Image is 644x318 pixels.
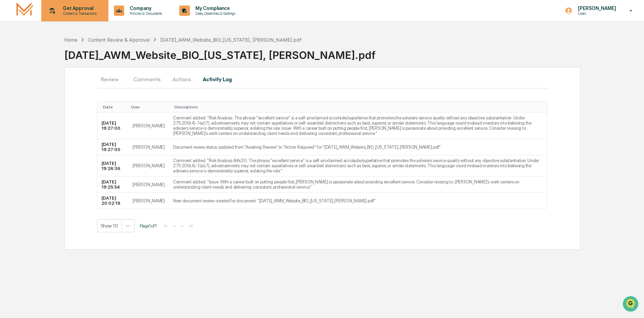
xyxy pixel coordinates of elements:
button: Review [97,71,128,87]
a: 🗄️Attestations [47,84,88,96]
iframe: Open customer support [622,295,641,314]
img: logo [17,2,33,19]
a: 🖐️Preclearance [4,84,47,96]
td: [PERSON_NAME] [128,193,169,209]
td: Comment added: "​Risk Analysis:&#x20; The phrase "excellent service" is a self-proclaimed accolad... [169,155,547,177]
td: [PERSON_NAME] [128,139,169,155]
p: Content & Transactions [57,11,100,16]
button: < [171,223,178,229]
div: 🗄️ [50,87,55,93]
td: Document review status updated from "Awaiting Review" to "Action Required" for "[DATE]_AWM_Websit... [169,139,547,155]
button: Actions [166,71,197,87]
p: Get Approval [57,6,100,11]
td: [PERSON_NAME] [128,113,169,139]
div: Toggle SortBy [131,105,166,109]
td: Comment added: "​​Risk Analysis: The phrase "excellent service" is a self-proclaimed accolade/sup... [169,113,547,139]
a: 🔎Data Lookup [4,97,46,109]
td: [DATE] 19:25:54 [97,177,128,193]
p: My Compliance [190,6,239,11]
div: 🖐️ [7,87,12,93]
div: Content Review & Approval [88,37,150,43]
div: 🔎 [7,100,12,106]
p: Company [124,6,165,11]
span: Pylon [68,117,83,122]
button: >| [187,223,195,229]
div: secondary tabs example [97,71,548,87]
div: Home [64,37,77,43]
td: Comment added: "Issue: With a career built on putting people first, [PERSON_NAME] is passionate a... [169,177,547,193]
p: Users [572,11,620,16]
td: [PERSON_NAME] [128,155,169,177]
p: Data, Deadlines & Settings [190,11,239,16]
button: Activity Log [197,71,237,87]
td: [DATE] 20:02:19 [97,193,128,209]
div: Start new chat [23,53,113,60]
button: Comments [128,71,166,87]
button: > [179,223,186,229]
div: We're available if you need us! [23,60,87,65]
div: Toggle SortBy [103,105,126,109]
button: Start new chat [117,55,125,63]
span: Attestations [57,87,85,94]
td: [DATE] 19:27:00 [97,113,128,139]
span: Preclearance [14,87,44,94]
td: [PERSON_NAME] [128,177,169,193]
p: Policies & Documents [124,11,165,16]
p: [PERSON_NAME] [572,6,620,11]
span: Page 1 of 1 [140,223,157,229]
div: [DATE]_AWM_Website_BIO_[US_STATE], [PERSON_NAME].pdf [160,37,301,43]
span: Data Lookup [14,100,43,107]
td: [DATE] 19:26:36 [97,155,128,177]
td: New document review created for document: "[DATE]_AWM_Website_BIO_[US_STATE], [PERSON_NAME].pdf" [169,193,547,209]
p: How can we help? [7,14,125,25]
div: [DATE]_AWM_Website_BIO_[US_STATE], [PERSON_NAME].pdf [64,43,644,61]
div: Toggle SortBy [174,105,545,109]
button: |< [162,223,170,229]
a: Powered byPylon [49,116,83,122]
td: [DATE] 19:27:00 [97,139,128,155]
img: 1746055101610-c473b297-6a78-478c-a979-82029cc54cd1 [7,53,19,65]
